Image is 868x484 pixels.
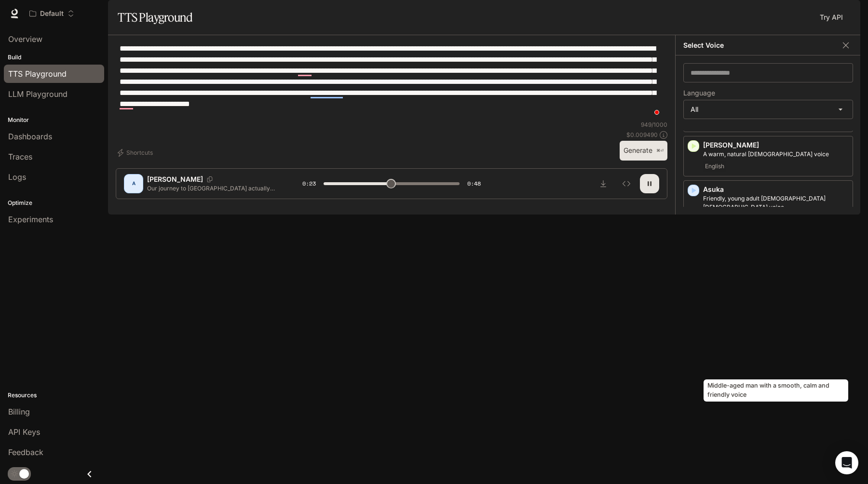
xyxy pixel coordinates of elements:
[683,90,715,96] p: Language
[126,176,141,191] div: A
[147,175,203,184] p: [PERSON_NAME]
[25,4,79,23] button: Open workspace menu
[816,8,847,27] a: Try API
[302,179,316,188] span: 0:23
[620,141,667,161] button: Generate⌘⏎
[703,161,726,172] span: English
[684,100,853,119] div: All
[617,174,636,193] button: Inspect
[703,150,849,159] p: A warm, natural female voice
[703,140,849,150] p: [PERSON_NAME]
[118,8,192,27] h1: TTS Playground
[594,174,613,193] button: Download audio
[147,184,279,192] p: Our journey to [GEOGRAPHIC_DATA] actually started a day before the planned ferry. [PERSON_NAME] w...
[704,379,848,402] div: Middle-aged man with a smooth, calm and friendly voice
[703,185,849,194] p: Asuka
[203,176,217,182] button: Copy Voice ID
[467,179,481,188] span: 0:48
[835,451,858,474] div: Open Intercom Messenger
[120,43,664,121] textarea: To enrich screen reader interactions, please activate Accessibility in Grammarly extension settings
[116,145,157,161] button: Shortcuts
[656,148,664,154] p: ⌘⏎
[703,194,849,212] p: Friendly, young adult Japanese female voice
[40,10,64,18] p: Default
